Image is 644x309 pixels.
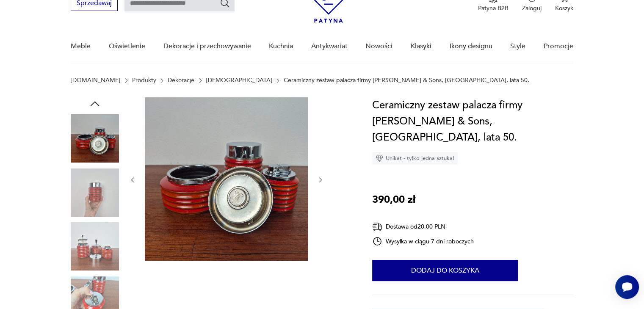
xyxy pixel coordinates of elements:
img: Zdjęcie produktu Ceramiczny zestaw palacza firmy Erhard & Sons, Niemcy, lata 50. [71,222,119,270]
img: Zdjęcie produktu Ceramiczny zestaw palacza firmy Erhard & Sons, Niemcy, lata 50. [145,97,308,261]
a: Style [510,30,525,63]
p: Ceramiczny zestaw palacza firmy [PERSON_NAME] & Sons, [GEOGRAPHIC_DATA], lata 50. [284,77,529,84]
a: Kuchnia [269,30,293,63]
iframe: Smartsupp widget button [615,275,639,299]
a: [DOMAIN_NAME] [71,77,120,84]
p: 390,00 zł [372,192,415,208]
h1: Ceramiczny zestaw palacza firmy [PERSON_NAME] & Sons, [GEOGRAPHIC_DATA], lata 50. [372,97,573,146]
img: Ikona dostawy [372,221,382,232]
a: Promocje [544,30,573,63]
p: Zaloguj [522,4,542,12]
a: Oświetlenie [109,30,145,63]
a: Klasyki [411,30,431,63]
div: Wysyłka w ciągu 7 dni roboczych [372,236,474,246]
button: Dodaj do koszyka [372,260,518,281]
a: Ikony designu [449,30,492,63]
a: Dekoracje i przechowywanie [163,30,251,63]
div: Unikat - tylko jedna sztuka! [372,152,458,165]
div: Dostawa od 20,00 PLN [372,221,474,232]
img: Ikona diamentu [376,154,383,162]
a: Produkty [132,77,156,84]
a: Antykwariat [311,30,348,63]
a: [DEMOGRAPHIC_DATA] [206,77,272,84]
a: Meble [71,30,91,63]
p: Koszyk [555,4,573,12]
img: Zdjęcie produktu Ceramiczny zestaw palacza firmy Erhard & Sons, Niemcy, lata 50. [71,168,119,217]
a: Dekoracje [168,77,194,84]
a: Sprzedawaj [71,1,118,7]
p: Patyna B2B [478,4,509,12]
a: Nowości [365,30,392,63]
img: Zdjęcie produktu Ceramiczny zestaw palacza firmy Erhard & Sons, Niemcy, lata 50. [71,114,119,163]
